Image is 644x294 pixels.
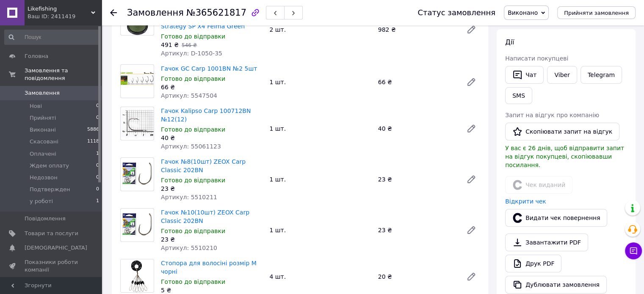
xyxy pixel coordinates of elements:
span: Готово до відправки [161,177,225,184]
span: Замовлення та повідомлення [25,67,102,82]
span: Прийняті [30,114,56,122]
span: Подтвержден [30,186,70,193]
a: Viber [547,66,577,84]
span: Готово до відправки [161,228,225,234]
span: 5886 [87,126,99,134]
span: Артикул: D-1050-35 [161,50,222,57]
span: [DEMOGRAPHIC_DATA] [25,244,87,252]
span: Готово до відправки [161,126,225,133]
span: 0 [96,114,99,122]
span: Готово до відправки [161,75,225,82]
span: 0 [96,102,99,110]
a: Редагувати [463,21,480,38]
div: 40 ₴ [161,134,263,142]
span: Виконані [30,126,56,134]
span: Ждем оплату [30,162,69,170]
a: Відкрити чек [505,198,546,205]
a: Редагувати [463,74,480,91]
span: Написати покупцеві [505,55,568,62]
a: Редагувати [463,120,480,137]
a: Гачок №10(10шт) ZEOX Carp Classic 202BN [161,209,249,224]
span: Артикул: 5510210 [161,245,217,251]
img: Гачок №10(10шт) ZEOX Carp Classic 202BN [121,210,154,240]
button: Дублювати замовлення [505,276,607,294]
span: 0 [96,186,99,193]
div: 20 ₴ [375,271,459,283]
img: Гачок №8(10шт) ZEOX Carp Classic 202BN [121,159,154,190]
div: 23 ₴ [375,224,459,236]
span: У вас є 26 днів, щоб відправити запит на відгук покупцеві, скопіювавши посилання. [505,145,624,168]
span: 0 [96,174,99,181]
span: Головна [25,52,48,60]
span: Дії [505,38,514,46]
span: Прийняти замовлення [564,10,629,16]
span: 546 ₴ [182,42,197,48]
a: Редагувати [463,171,480,188]
span: 1 [96,198,99,205]
span: Товари та послуги [25,230,78,237]
a: Гачок №8(10шт) ZEOX Carp Classic 202BN [161,158,246,173]
span: у роботі [30,198,53,205]
div: 66 ₴ [161,83,263,91]
span: Готово до відправки [161,33,225,40]
span: Недозвон [30,174,58,181]
div: Ваш ID: 2411419 [28,13,102,20]
span: Нові [30,102,42,110]
div: 1 шт. [266,76,374,88]
a: Шнур 0.35 мм 1000 м 33.6 кг Strategy SP X4 Feima Green [161,14,251,30]
div: Статус замовлення [417,8,495,17]
div: 40 ₴ [375,123,459,135]
a: Гачок Kalipso Carp 100712BN №12(12) [161,107,251,123]
div: 23 ₴ [375,173,459,185]
span: Готово до відправки [161,278,225,285]
span: 0 [96,162,99,170]
button: Чат з покупцем [625,242,642,259]
a: Редагувати [463,222,480,239]
input: Пошук [4,30,100,45]
span: №365621817 [186,8,246,18]
div: 66 ₴ [375,76,459,88]
div: 4 шт. [266,271,374,283]
span: Виконано [508,9,538,16]
button: Прийняти замовлення [557,6,636,19]
span: 491 ₴ [161,41,179,48]
span: Повідомлення [25,215,66,223]
div: 2 шт. [266,24,374,36]
div: 23 ₴ [161,184,263,193]
a: Гачок GC Carp 1001BN №2 5шт [161,65,257,72]
button: SMS [505,87,532,104]
div: Повернутися назад [110,8,117,17]
span: 1 [96,150,99,158]
a: Telegram [580,66,622,84]
a: Редагувати [463,268,480,285]
span: Показники роботи компанії [25,258,78,274]
span: Замовлення [127,8,184,18]
img: Гачок GC Carp 1001BN №2 5шт [121,71,154,91]
span: Запит на відгук про компанію [505,112,599,118]
span: Артикул: 55061123 [161,143,221,150]
span: Замовлення [25,89,60,97]
img: Стопора для волосіні розмір M чорні [121,259,154,292]
span: Артикул: 5547504 [161,92,217,99]
span: Артикул: 5510211 [161,194,217,201]
div: 982 ₴ [375,24,459,36]
span: Likefishing [28,5,91,13]
span: Скасовані [30,138,58,146]
span: 1118 [87,138,99,146]
a: Завантажити PDF [505,234,588,251]
a: Стопора для волосіні розмір M чорні [161,260,257,275]
a: Друк PDF [505,255,561,272]
div: 1 шт. [266,123,374,135]
div: 1 шт. [266,224,374,236]
div: 1 шт. [266,173,374,185]
button: Видати чек повернення [505,209,607,227]
img: Гачок Kalipso Carp 100712BN №12(12) [121,110,154,137]
button: Чат [505,66,544,84]
div: 23 ₴ [161,235,263,244]
button: Скопіювати запит на відгук [505,123,619,140]
span: Оплачені [30,150,56,158]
